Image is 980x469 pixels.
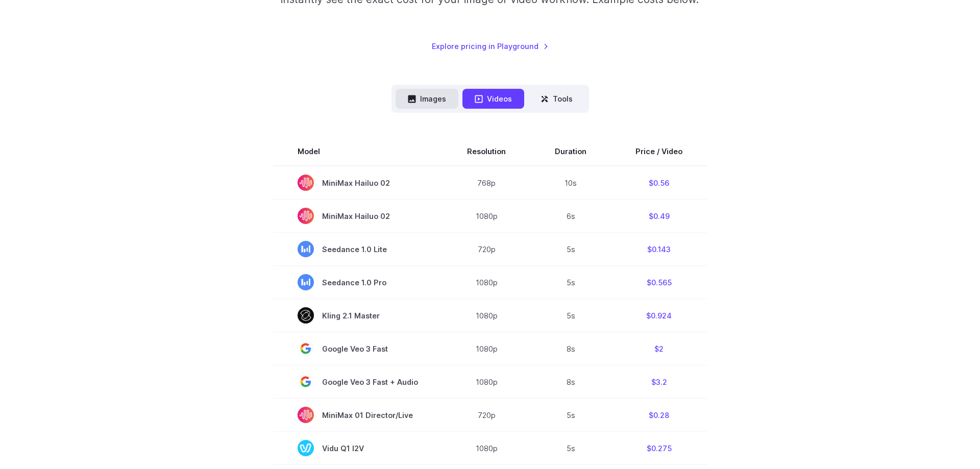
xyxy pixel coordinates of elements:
[530,137,611,166] th: Duration
[396,89,458,109] button: Images
[611,399,707,432] td: $0.28
[298,440,418,456] span: Vidu Q1 I2V
[611,200,707,233] td: $0.49
[298,274,418,290] span: Seedance 1.0 Pro
[443,166,530,200] td: 768p
[298,208,418,224] span: MiniMax Hailuo 02
[432,40,549,52] a: Explore pricing in Playground
[443,299,530,332] td: 1080p
[530,166,611,200] td: 10s
[530,200,611,233] td: 6s
[611,137,707,166] th: Price / Video
[443,399,530,432] td: 720p
[530,299,611,332] td: 5s
[530,233,611,266] td: 5s
[298,340,418,357] span: Google Veo 3 Fast
[611,166,707,200] td: $0.56
[611,233,707,266] td: $0.143
[611,432,707,465] td: $0.275
[462,89,524,109] button: Videos
[611,365,707,399] td: $3.2
[611,332,707,365] td: $2
[273,137,443,166] th: Model
[611,299,707,332] td: $0.924
[443,266,530,299] td: 1080p
[528,89,585,109] button: Tools
[443,233,530,266] td: 720p
[443,365,530,399] td: 1080p
[298,307,418,324] span: Kling 2.1 Master
[443,332,530,365] td: 1080p
[298,241,418,257] span: Seedance 1.0 Lite
[530,365,611,399] td: 8s
[530,332,611,365] td: 8s
[298,374,418,390] span: Google Veo 3 Fast + Audio
[530,266,611,299] td: 5s
[443,432,530,465] td: 1080p
[530,432,611,465] td: 5s
[443,200,530,233] td: 1080p
[298,175,418,191] span: MiniMax Hailuo 02
[530,399,611,432] td: 5s
[611,266,707,299] td: $0.565
[443,137,530,166] th: Resolution
[298,407,418,423] span: MiniMax 01 Director/Live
